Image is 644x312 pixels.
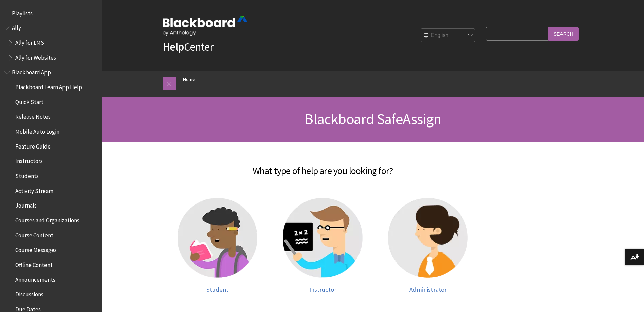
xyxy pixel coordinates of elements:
[15,185,53,194] span: Activity Stream
[172,198,263,293] a: Student help Student
[15,289,43,298] span: Discussions
[15,156,43,165] span: Instructors
[163,40,214,54] a: HelpCenter
[421,29,475,42] select: Site Language Selector
[206,286,228,293] span: Student
[163,16,247,36] img: Blackboard by Anthology
[12,22,21,32] span: Ally
[15,126,59,135] span: Mobile Auto Login
[309,286,336,293] span: Instructor
[15,170,39,179] span: Students
[112,155,533,178] h2: What type of help are you looking for?
[4,22,98,63] nav: Book outline for Anthology Ally Help
[305,110,441,128] span: Blackboard SafeAssign
[183,75,195,84] a: Home
[382,198,474,293] a: Administrator help Administrator
[15,111,51,120] span: Release Notes
[15,259,53,268] span: Offline Content
[15,52,56,61] span: Ally for Websites
[15,141,51,150] span: Feature Guide
[12,67,51,76] span: Blackboard App
[277,198,369,293] a: Instructor help Instructor
[4,7,98,19] nav: Book outline for Playlists
[15,230,53,239] span: Course Content
[548,27,579,40] input: Search
[15,274,55,283] span: Announcements
[388,198,468,278] img: Administrator help
[12,7,33,17] span: Playlists
[163,40,184,54] strong: Help
[283,198,363,278] img: Instructor help
[15,37,44,46] span: Ally for LMS
[15,245,57,254] span: Course Messages
[15,96,43,105] span: Quick Start
[15,215,79,224] span: Courses and Organizations
[178,198,257,278] img: Student help
[409,286,447,293] span: Administrator
[15,200,37,209] span: Journals
[15,81,82,91] span: Blackboard Learn App Help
